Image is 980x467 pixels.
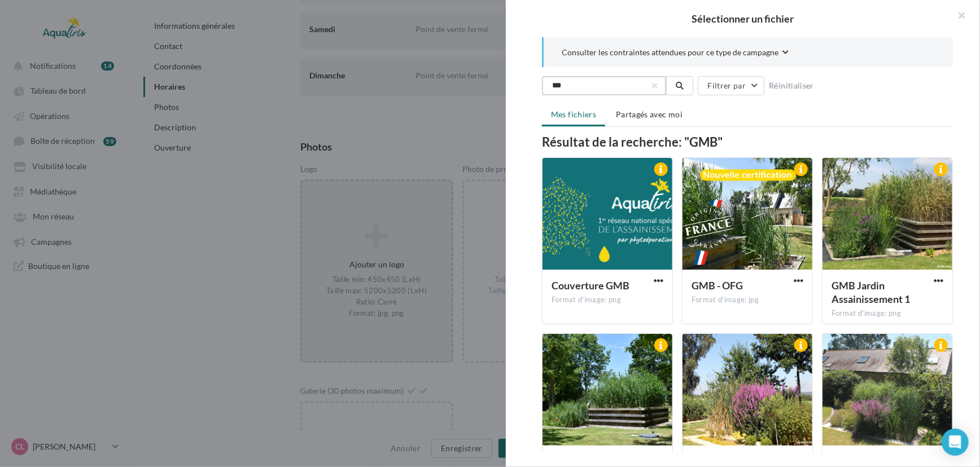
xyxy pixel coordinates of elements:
[542,136,953,148] div: Résultat de la recherche: "GMB"
[832,309,943,319] div: Format d'image: png
[524,14,962,24] h2: Sélectionner un fichier
[692,279,743,292] span: GMB - OFG
[764,79,819,92] button: Réinitialiser
[552,279,629,292] span: Couverture GMB
[551,109,596,119] span: Mes fichiers
[562,46,789,60] button: Consulter les contraintes attendues pour ce type de campagne
[698,76,764,95] button: Filtrer par
[562,47,778,58] span: Consulter les contraintes attendues pour ce type de campagne
[692,295,803,305] div: Format d'image: jpg
[616,109,683,119] span: Partagés avec moi
[832,279,910,305] span: GMB Jardin Assainissement 1
[942,429,969,456] div: Open Intercom Messenger
[552,295,663,305] div: Format d'image: png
